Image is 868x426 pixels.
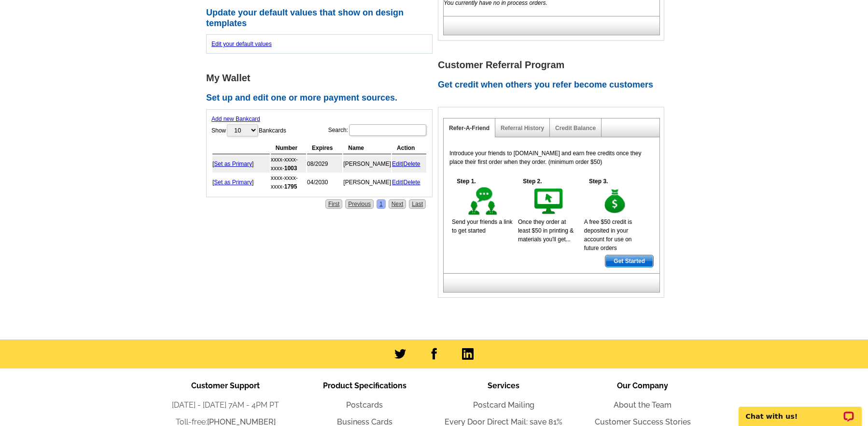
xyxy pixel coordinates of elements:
[392,179,402,186] a: Edit
[211,41,272,47] a: Edit your default values
[214,179,252,186] a: Set as Primary
[349,124,426,136] input: Search:
[452,219,512,234] span: Send your friends a link to get started
[227,124,258,136] select: ShowBankcards
[473,400,534,410] a: Postcard Mailing
[343,174,391,191] td: [PERSON_NAME]
[614,400,672,410] a: About the Team
[449,149,654,166] p: Introduce your friends to [DOMAIN_NAME] and earn free credits once they place their first order w...
[392,142,426,154] th: Action
[156,399,295,411] li: [DATE] - [DATE] 7AM - 4PM PT
[404,161,420,167] a: Delete
[284,183,297,190] strong: 1795
[518,219,574,243] span: Once they order at least $50 in printing & materials you'll get...
[284,165,297,172] strong: 1003
[271,174,306,191] td: xxxx-xxxx-xxxx-
[605,255,653,267] span: Get Started
[271,155,306,173] td: xxxx-xxxx-xxxx-
[438,60,670,70] h1: Customer Referral Program
[449,125,490,132] a: Refer-A-Friend
[518,177,547,186] h5: Step 2.
[191,381,260,390] span: Customer Support
[404,179,420,186] a: Delete
[488,381,519,390] span: Services
[307,174,342,191] td: 04/2030
[206,73,438,83] h1: My Wallet
[328,123,427,137] label: Search:
[343,142,391,154] th: Name
[345,199,374,209] a: Previous
[732,396,868,426] iframe: LiveChat chat widget
[212,155,270,173] td: [ ]
[211,116,260,122] a: Add new Bankcard
[617,381,668,390] span: Our Company
[214,161,252,167] a: Set as Primary
[307,142,342,154] th: Expires
[377,199,386,209] a: 1
[584,219,632,251] span: A free $50 credit is deposited in your account for use on future orders
[532,186,566,218] img: step-2.gif
[271,142,306,154] th: Number
[392,174,426,191] td: |
[555,125,596,132] a: Credit Balance
[211,123,286,137] label: Show Bankcards
[206,93,438,103] h2: Set up and edit one or more payment sources.
[409,199,426,209] a: Last
[346,400,383,410] a: Postcards
[501,125,544,132] a: Referral History
[212,174,270,191] td: [ ]
[438,80,670,90] h2: Get credit when others you refer become customers
[325,199,342,209] a: First
[206,8,438,29] h2: Update your default values that show on design templates
[466,186,500,218] img: step-1.gif
[605,255,654,267] a: Get Started
[392,161,402,167] a: Edit
[323,381,406,390] span: Product Specifications
[584,177,613,186] h5: Step 3.
[389,199,406,209] a: Next
[307,155,342,173] td: 08/2029
[599,186,632,218] img: step-3.gif
[392,155,426,173] td: |
[452,177,481,186] h5: Step 1.
[343,155,391,173] td: [PERSON_NAME]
